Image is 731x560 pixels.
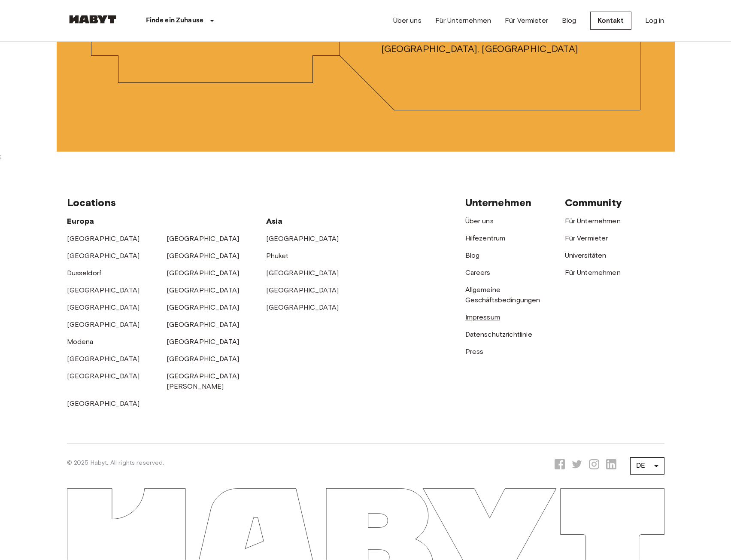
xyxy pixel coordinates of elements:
a: [GEOGRAPHIC_DATA] [67,399,140,408]
p: Finde ein Zuhause [146,15,204,26]
a: Für Vermieter [565,234,608,242]
a: Modena [67,338,94,346]
a: Allgemeine Geschäftsbedingungen [465,286,540,304]
a: Phuket [266,252,289,260]
a: [GEOGRAPHIC_DATA] [67,355,140,363]
span: Community [565,196,622,209]
span: Europa [67,216,94,226]
a: Log in [645,15,664,26]
a: Blog [465,251,480,259]
a: [GEOGRAPHIC_DATA] [167,252,240,260]
div: DE [630,454,664,478]
a: [GEOGRAPHIC_DATA] [67,303,140,311]
a: [GEOGRAPHIC_DATA] [167,286,240,294]
img: Habyt [67,15,118,24]
a: Über uns [393,15,422,26]
a: [GEOGRAPHIC_DATA] [167,320,240,329]
a: Hilfezentrum [465,234,506,242]
a: Press [465,347,484,356]
span: Locations [67,196,116,209]
a: [GEOGRAPHIC_DATA] [67,372,140,380]
a: Dusseldorf [67,269,102,277]
a: Careers [465,268,491,277]
a: [GEOGRAPHIC_DATA] [167,338,240,346]
a: Impressum [465,313,500,321]
a: Universitäten [565,251,607,259]
a: [GEOGRAPHIC_DATA] [266,286,339,294]
a: Für Unternehmen [435,15,491,26]
a: Kontakt [590,12,631,30]
a: Über uns [465,217,494,225]
a: [GEOGRAPHIC_DATA] [67,234,140,243]
span: Asia [266,216,283,226]
a: [GEOGRAPHIC_DATA][PERSON_NAME] [167,372,240,390]
a: [GEOGRAPHIC_DATA] [266,303,339,311]
span: © 2025 Habyt. All rights reserved. [67,459,164,466]
a: Für Unternehmen [565,268,621,277]
a: [GEOGRAPHIC_DATA] [266,269,339,277]
a: [GEOGRAPHIC_DATA] [167,269,240,277]
a: [GEOGRAPHIC_DATA] [67,320,140,329]
a: [GEOGRAPHIC_DATA] [167,234,240,243]
a: [GEOGRAPHIC_DATA] [67,252,140,260]
a: [GEOGRAPHIC_DATA] [167,355,240,363]
a: [GEOGRAPHIC_DATA] [266,234,339,243]
a: [GEOGRAPHIC_DATA] [67,286,140,294]
a: [GEOGRAPHIC_DATA] [167,303,240,311]
a: Datenschutzrichtlinie [465,330,532,338]
a: Für Vermieter [505,15,548,26]
span: Unternehmen [465,196,532,209]
a: Für Unternehmen [565,217,621,225]
a: Blog [562,15,576,26]
span: Sr. Operations Manager [GEOGRAPHIC_DATA], [GEOGRAPHIC_DATA] [381,30,578,55]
